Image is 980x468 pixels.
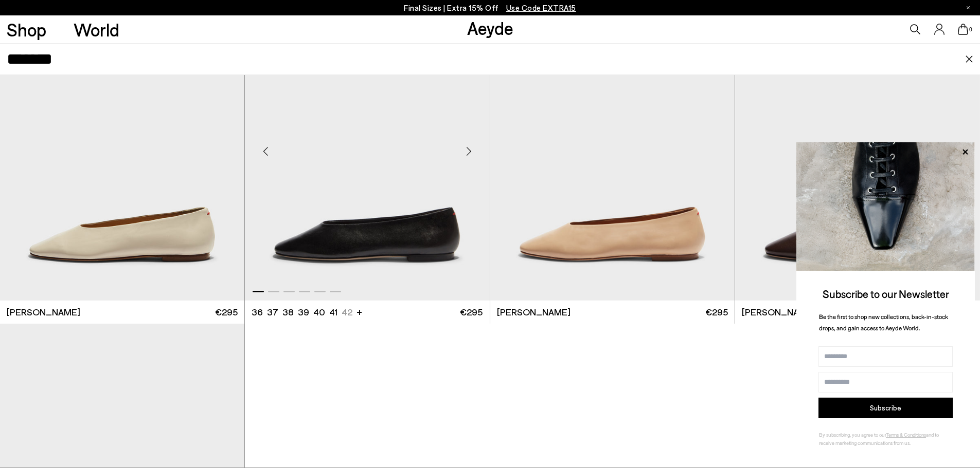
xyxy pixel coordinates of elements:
[252,306,263,319] li: 36
[796,142,975,271] img: ca3f721fb6ff708a270709c41d776025.jpg
[886,432,926,438] a: Terms & Conditions
[968,27,973,32] span: 0
[454,136,485,167] div: Next slide
[506,3,576,12] span: Navigate to /collections/ss25-final-sizes
[823,287,949,300] span: Subscribe to our Newsletter
[819,432,886,438] span: By subscribing, you agree to our
[252,306,349,319] ul: variant
[735,301,980,324] a: [PERSON_NAME] €295
[329,306,337,319] li: 41
[490,301,735,324] a: [PERSON_NAME] €295
[958,24,968,35] a: 0
[267,306,278,319] li: 37
[819,313,948,332] span: Be the first to shop new collections, back-in-stock drops, and gain access to Aeyde World.
[313,306,325,319] li: 40
[282,306,294,319] li: 38
[965,55,973,63] img: close.svg
[215,306,238,319] span: €295
[818,398,953,418] button: Subscribe
[705,306,728,319] span: €295
[7,21,46,39] a: Shop
[298,306,309,319] li: 39
[497,306,571,319] span: [PERSON_NAME]
[467,17,513,39] a: Aeyde
[404,2,576,14] p: Final Sizes | Extra 15% Off
[74,21,119,39] a: World
[460,306,483,319] span: €295
[7,306,80,319] span: [PERSON_NAME]
[245,301,489,324] a: 36 37 38 39 40 41 42 + €295
[742,306,815,319] span: [PERSON_NAME]
[250,136,281,167] div: Previous slide
[357,305,362,319] li: +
